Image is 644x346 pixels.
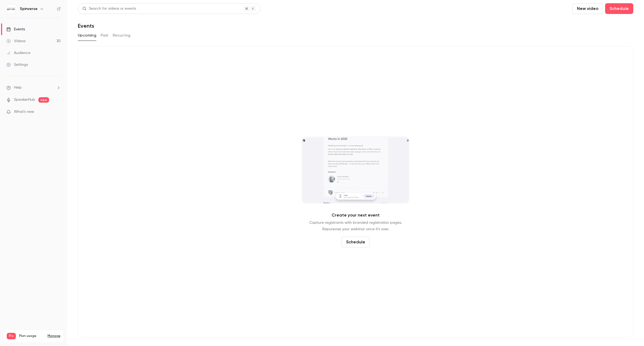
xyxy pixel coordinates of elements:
[7,333,16,339] span: Pro
[332,212,380,218] p: Create your next event
[6,85,61,91] li: help-dropdown-opener
[14,97,35,103] a: SpeakerHub
[101,31,108,40] button: Past
[14,109,34,115] span: What's new
[82,6,136,12] div: Search for videos or events
[309,219,402,232] p: Capture registrants with branded registration pages. Repurpose your webinar once it's over.
[38,97,49,103] span: new
[342,237,370,247] button: Schedule
[7,5,15,13] img: Spinverse
[572,3,603,14] button: New video
[47,334,60,338] a: Manage
[605,3,633,14] button: Schedule
[78,31,96,40] button: Upcoming
[20,6,38,12] h6: Spinverse
[14,85,22,91] span: Help
[19,334,44,338] span: Plan usage
[6,27,25,32] div: Events
[54,110,61,114] iframe: Noticeable Trigger
[6,62,28,67] div: Settings
[6,50,30,56] div: Audience
[113,31,131,40] button: Recurring
[6,38,25,44] div: Videos
[78,23,94,29] h1: Events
